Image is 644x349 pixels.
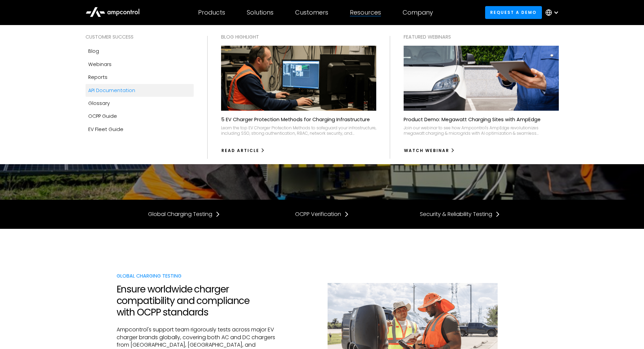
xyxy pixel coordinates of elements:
[221,125,376,136] div: Learn the top EV Charger Protection Methods to safeguard your infrastructure, including SSO, stro...
[295,9,328,16] div: Customers
[86,97,194,110] a: Glossary
[295,211,341,218] div: OCPP Verification
[404,116,541,123] p: Product Demo: Megawatt Charging Sites with AmpEdge
[295,211,349,218] a: OCPP Verification
[117,272,277,280] div: Global Charging Testing
[88,61,112,68] div: Webinars
[86,84,194,97] a: API Documentation
[198,9,225,16] div: Products
[247,9,273,16] div: Solutions
[88,73,108,81] div: Reports
[88,87,135,94] div: API Documentation
[404,125,559,136] div: Join our webinar to see how Ampcontrol's AmpEdge revolutionizes megawatt charging & microgrids wi...
[420,211,492,218] div: Security & Reliability Testing
[88,112,117,120] div: OCPP Guide
[404,145,455,156] a: watch webinar
[86,123,194,136] a: EV Fleet Guide
[86,58,194,71] a: Webinars
[86,45,194,58] a: Blog
[420,211,500,218] a: Security & Reliability Testing
[221,33,376,41] div: Blog Highlight
[86,71,194,84] a: Reports
[350,9,381,16] div: Resources
[117,284,277,318] h2: Ensure worldwide charger compatibility and compliance with OCPP standards
[148,211,220,218] a: Global Charging Testing
[404,148,449,154] div: watch webinar
[148,211,212,218] div: Global Charging Testing
[403,9,433,16] div: Company
[221,145,265,156] a: Read Article
[88,126,123,133] div: EV Fleet Guide
[88,47,99,55] div: Blog
[86,33,194,41] div: Customer success
[221,116,370,123] p: 5 EV Charger Protection Methods for Charging Infrastructure
[88,100,110,107] div: Glossary
[485,6,542,19] a: Request a demo
[221,148,259,154] div: Read Article
[86,110,194,123] a: OCPP Guide
[404,33,559,41] div: Featured webinars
